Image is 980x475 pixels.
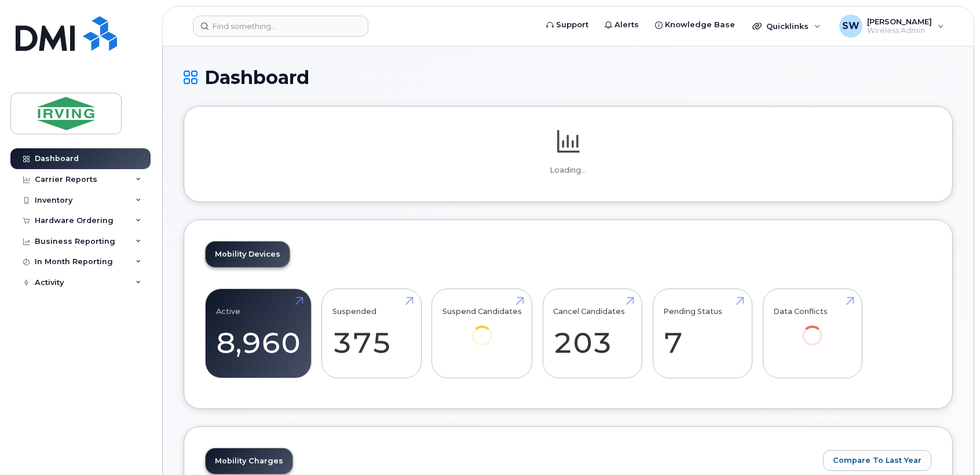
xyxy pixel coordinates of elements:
[206,448,292,474] a: Mobility Charges
[553,295,631,372] a: Cancel Candidates 203
[216,295,301,372] a: Active 8,960
[833,455,922,466] span: Compare To Last Year
[443,295,522,362] a: Suspend Candidates
[663,295,741,372] a: Pending Status 7
[823,450,931,471] button: Compare To Last Year
[184,67,953,87] h1: Dashboard
[332,295,411,372] a: Suspended 375
[773,295,851,362] a: Data Conflicts
[206,242,290,267] a: Mobility Devices
[205,165,931,176] p: Loading...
